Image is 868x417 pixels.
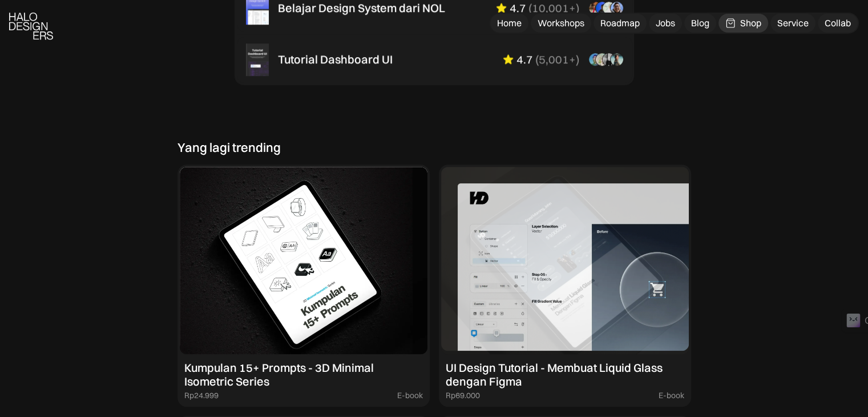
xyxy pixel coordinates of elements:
div: ( [528,1,532,15]
div: Yang lagi trending [177,140,281,155]
div: E-book [397,391,423,400]
div: Workshops [538,17,584,29]
div: 4.7 [510,1,526,15]
a: Collab [818,14,858,33]
div: ( [535,53,539,66]
div: 4.7 [516,53,533,66]
div: Collab [825,17,851,29]
div: Home [497,17,522,29]
div: ) [576,53,579,66]
div: 5,001+ [539,53,576,66]
div: Belajar Design System dari NOL [278,1,445,15]
div: Service [777,17,809,29]
a: Tutorial Dashboard UI4.7(5,001+) [237,37,632,83]
div: Jobs [656,17,675,29]
div: Kumpulan 15+ Prompts - 3D Minimal Isometric Series [184,361,423,388]
div: Rp69.000 [446,391,480,400]
div: E-book [659,391,684,400]
a: UI Design Tutorial - Membuat Liquid Glass dengan FigmaRp69.000E-book [439,165,691,407]
a: Jobs [649,14,682,33]
a: Workshops [531,14,591,33]
div: UI Design Tutorial - Membuat Liquid Glass dengan Figma [446,361,684,388]
div: 10,001+ [532,1,576,15]
div: Roadmap [600,17,640,29]
div: ) [576,1,579,15]
a: Service [770,14,815,33]
a: Home [490,14,528,33]
a: Shop [718,14,768,33]
div: Rp24.999 [184,391,219,400]
div: Tutorial Dashboard UI [278,53,393,66]
div: Shop [740,17,761,29]
a: Roadmap [594,14,647,33]
a: Blog [684,14,716,33]
div: Blog [691,17,709,29]
a: Kumpulan 15+ Prompts - 3D Minimal Isometric SeriesRp24.999E-book [177,165,430,407]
